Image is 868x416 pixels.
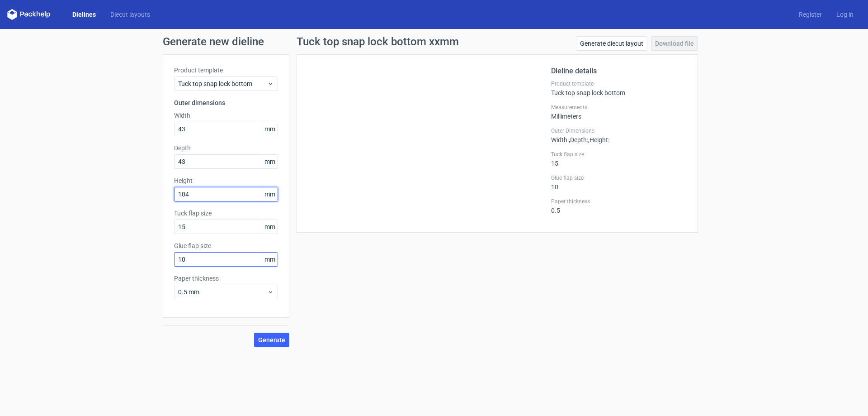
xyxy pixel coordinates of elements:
[551,151,687,158] label: Tuck flap size
[588,136,609,143] span: , Height :
[551,104,687,120] div: Millimeters
[551,136,569,143] span: Width :
[178,287,267,296] span: 0.5 mm
[551,66,687,77] h2: Dieline details
[576,36,647,51] a: Generate diecut layout
[262,155,278,168] span: mm
[174,111,278,120] label: Width
[174,66,278,75] label: Product template
[569,136,588,143] span: , Depth :
[103,10,157,19] a: Diecut layouts
[258,337,285,343] span: Generate
[551,151,687,167] div: 15
[254,333,289,347] button: Generate
[551,174,687,182] label: Glue flap size
[174,274,278,283] label: Paper thickness
[262,220,278,234] span: mm
[551,80,687,87] label: Product template
[551,198,687,214] div: 0.5
[551,174,687,191] div: 10
[551,127,687,134] label: Outer Dimensions
[262,187,278,201] span: mm
[297,36,459,47] h1: Tuck top snap lock bottom xxmm
[174,176,278,185] label: Height
[262,122,278,136] span: mm
[551,198,687,205] label: Paper thickness
[65,10,103,19] a: Dielines
[551,104,687,111] label: Measurements
[163,36,705,47] h1: Generate new dieline
[174,143,278,153] label: Depth
[792,10,829,19] a: Register
[174,241,278,250] label: Glue flap size
[174,209,278,218] label: Tuck flap size
[829,10,861,19] a: Log in
[178,79,267,88] span: Tuck top snap lock bottom
[262,253,278,266] span: mm
[174,98,278,107] h3: Outer dimensions
[551,80,687,96] div: Tuck top snap lock bottom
